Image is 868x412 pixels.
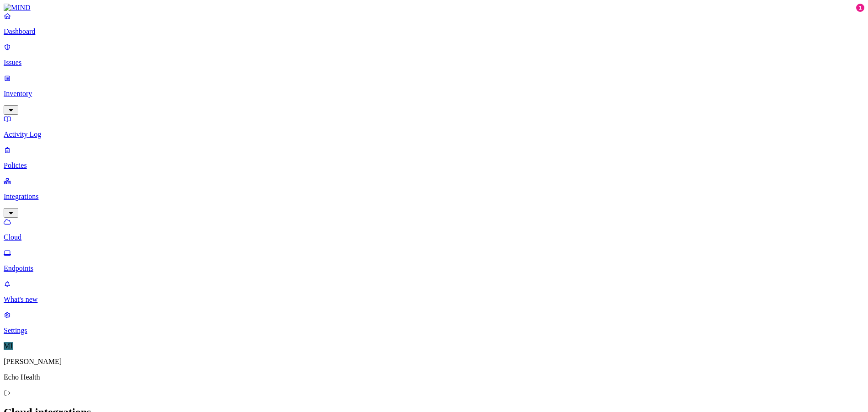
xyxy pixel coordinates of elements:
[4,90,864,98] p: Inventory
[4,264,864,273] p: Endpoints
[4,4,864,12] a: MIND
[4,280,864,304] a: What's new
[4,358,864,366] p: [PERSON_NAME]
[4,326,864,335] p: Settings
[856,4,864,12] div: 1
[4,177,864,216] a: Integrations
[4,295,864,304] p: What's new
[4,130,864,139] p: Activity Log
[4,4,31,12] img: MIND
[4,27,864,36] p: Dashboard
[4,193,864,201] p: Integrations
[4,342,13,350] span: MI
[4,218,864,241] a: Cloud
[4,59,864,67] p: Issues
[4,311,864,335] a: Settings
[4,373,864,381] p: Echo Health
[4,146,864,170] a: Policies
[4,249,864,273] a: Endpoints
[4,161,864,170] p: Policies
[4,12,864,36] a: Dashboard
[4,233,864,241] p: Cloud
[4,74,864,113] a: Inventory
[4,43,864,67] a: Issues
[4,115,864,139] a: Activity Log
